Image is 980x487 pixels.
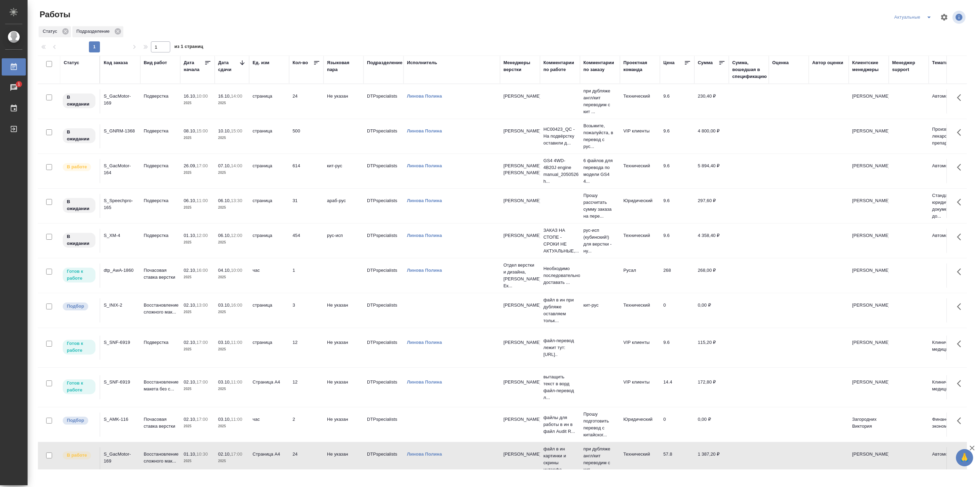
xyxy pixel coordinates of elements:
div: Исполнитель выполняет работу [62,451,96,460]
a: Линова Полина [407,163,442,168]
div: Дата начала [184,59,204,73]
p: 2025 [184,169,211,176]
p: [PERSON_NAME] [503,232,537,239]
td: [PERSON_NAME] [849,89,889,113]
button: Здесь прячутся важные кнопки [953,124,969,141]
p: 17:00 [196,163,208,168]
button: 🙏 [956,449,973,466]
p: 2025 [218,458,246,465]
p: 2025 [184,135,211,141]
p: [PERSON_NAME] [503,93,537,100]
td: 5 894,40 ₽ [694,159,729,183]
p: 2025 [218,100,246,107]
td: Не указан [324,89,364,113]
td: 24 [289,89,324,113]
p: 6 файлов для перевода по модели GS4 4... [583,157,616,185]
p: Готов к работе [67,268,91,282]
button: Здесь прячутся важные кнопки [953,264,969,280]
td: Юридический [620,194,660,218]
p: НС00423_QC - На подвёрстку оставили д... [543,126,576,147]
p: рус-исп (кубинский!) для верстки - ну... [583,227,616,255]
p: 02.10, [184,302,196,308]
p: Производство лекарственных препаратов [932,126,965,147]
div: Исполнитель [407,59,437,66]
p: 17:00 [231,451,242,457]
td: 12 [289,375,324,399]
td: Не указан [324,413,364,437]
td: 297,60 ₽ [694,194,729,218]
p: [PERSON_NAME] [503,451,537,458]
p: Подверстка [144,339,177,346]
td: 614 [289,159,324,183]
td: 9.6 [660,336,694,360]
p: 2025 [184,309,211,316]
td: час [249,264,289,288]
p: 04.10, [218,268,231,273]
p: 10:30 [196,451,208,457]
p: 2025 [184,386,211,392]
p: [PERSON_NAME] [503,339,537,346]
td: [PERSON_NAME] [849,447,889,471]
p: 2025 [218,309,246,316]
td: 1 387,20 ₽ [694,447,729,471]
td: рус-исп [324,229,364,253]
p: 02.10, [184,379,196,385]
button: Здесь прячутся важные кнопки [953,89,969,106]
td: DTPspecialists [364,298,404,322]
p: 03.10, [218,379,231,385]
p: 16.10, [184,93,196,99]
p: Финансы и экономика [932,416,965,430]
td: DTPspecialists [364,89,404,113]
td: Страница А4 [249,375,289,399]
p: 03.10, [218,302,231,308]
div: S_GacMotor-164 [104,162,137,176]
td: страница [249,194,289,218]
button: Здесь прячутся важные кнопки [953,229,969,245]
td: Не указан [324,336,364,360]
div: Клиентские менеджеры [852,59,885,73]
td: 9.6 [660,159,694,183]
p: Подбор [67,303,84,310]
p: 13:00 [196,302,208,308]
p: 16.10, [218,93,231,99]
p: Необходимо последовательно доставать ... [543,265,576,286]
td: Не указан [324,298,364,322]
td: 3 [289,298,324,322]
td: DTPspecialists [364,375,404,399]
td: [PERSON_NAME] [849,124,889,148]
td: 0,00 ₽ [694,298,729,322]
p: 2025 [218,135,246,141]
td: 230,40 ₽ [694,89,729,113]
div: Подразделение [367,59,402,66]
td: 4 358,40 ₽ [694,229,729,253]
p: 08.10, [184,128,196,133]
td: 9.6 [660,89,694,113]
p: Почасовая ставка верстки [144,267,177,281]
p: 10.10, [218,128,231,133]
p: [PERSON_NAME] [503,197,537,204]
td: 0 [660,298,694,322]
span: 🙏 [959,450,970,465]
p: 01.10, [184,451,196,457]
p: [PERSON_NAME] [503,128,537,135]
td: кит-рус [324,159,364,183]
td: 268 [660,264,694,288]
p: файл-перевод лежит тут: [URL].. [543,337,576,358]
p: 06.10, [218,233,231,238]
button: Здесь прячутся важные кнопки [953,194,969,210]
p: 12:00 [231,233,242,238]
div: S_SNF-6919 [104,339,137,346]
td: 4 800,00 ₽ [694,124,729,148]
td: Технический [620,298,660,322]
p: 2025 [184,204,211,211]
p: 02.10, [184,268,196,273]
p: 2025 [218,423,246,430]
p: Прошу подготовить перевод с китайског... [583,411,616,438]
div: Подразделение [72,26,123,37]
td: DTPspecialists [364,447,404,471]
p: 26.09, [184,163,196,168]
div: split button [892,12,936,23]
p: 17:00 [196,340,208,345]
p: 11:00 [231,340,242,345]
div: Проектная команда [623,59,656,73]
